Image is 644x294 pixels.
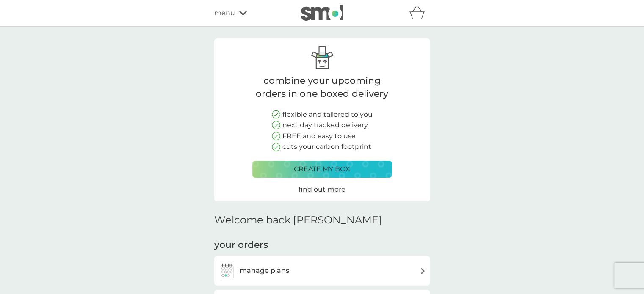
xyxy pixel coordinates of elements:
[420,268,426,274] img: arrow right
[252,74,392,101] p: combine your upcoming orders in one boxed delivery
[282,109,373,120] p: flexible and tailored to you
[214,239,268,252] h3: your orders
[252,161,392,178] button: create my box
[282,131,356,142] p: FREE and easy to use
[282,120,368,131] p: next day tracked delivery
[301,5,343,21] img: smol
[299,185,345,193] span: find out more
[409,5,430,22] div: basket
[240,265,289,276] h3: manage plans
[282,141,371,152] p: cuts your carbon footprint
[214,214,382,226] h2: Welcome back [PERSON_NAME]
[299,184,345,195] a: find out more
[294,164,350,175] p: create my box
[214,8,235,19] span: menu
